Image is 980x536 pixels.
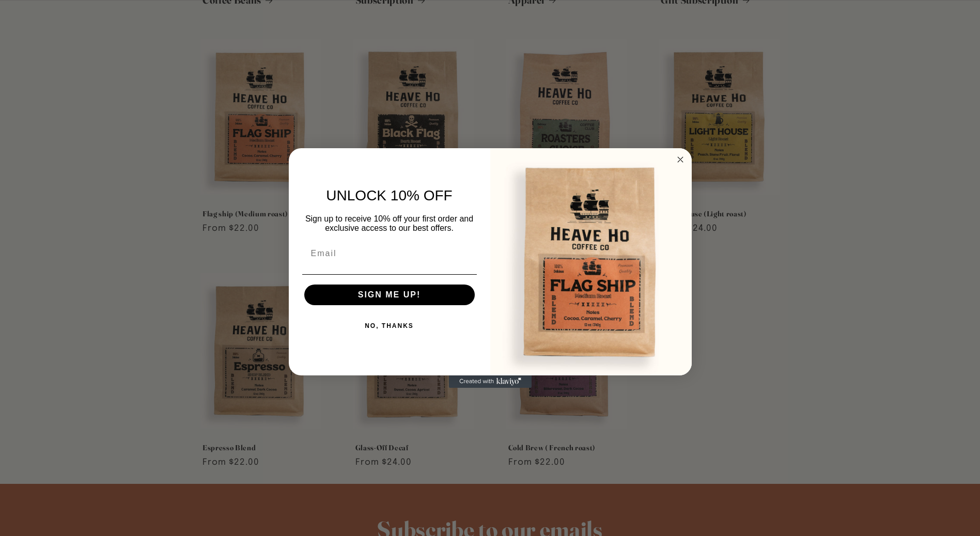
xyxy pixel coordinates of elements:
[326,187,452,203] span: UNLOCK 10% OFF
[305,214,473,232] span: Sign up to receive 10% off your first order and exclusive access to our best offers.
[449,375,532,388] a: Created with Klaviyo - opens in a new tab
[674,153,687,166] button: Close dialog
[302,243,477,264] input: Email
[304,285,475,305] button: SIGN ME UP!
[302,274,477,275] img: underline
[490,148,692,375] img: 1d7cd290-2dbc-4d03-8a91-85fded1ba4b3.jpeg
[302,316,477,336] button: NO, THANKS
